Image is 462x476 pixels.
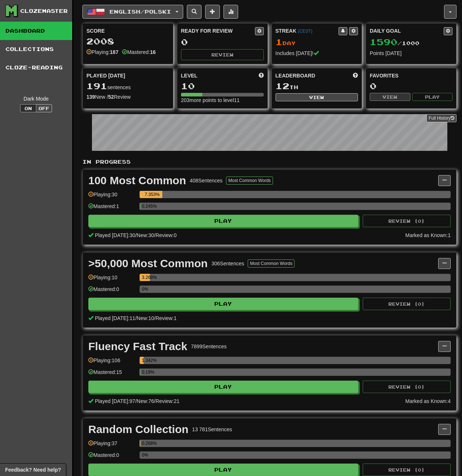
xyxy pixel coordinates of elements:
[137,315,154,321] span: New: 10
[5,95,67,102] div: Dark Mode
[370,37,398,47] span: 1590
[86,81,169,91] div: sentences
[135,398,137,404] span: /
[88,274,136,286] div: Playing: 10
[110,8,171,15] span: English / Polski
[181,72,197,79] span: Level
[88,341,187,352] div: Fluency Fast Track
[88,381,358,393] button: Play
[154,232,156,238] span: /
[110,49,118,55] strong: 187
[259,72,264,79] span: Score more points to level up
[86,48,118,56] div: Playing:
[88,191,136,203] div: Playing: 30
[20,7,68,15] div: Clozemaster
[150,49,156,55] strong: 16
[88,464,358,476] button: Play
[82,5,183,19] button: English/Polski
[86,72,125,79] span: Played [DATE]
[370,50,452,57] div: Points [DATE]
[95,232,135,238] span: Played [DATE]: 30
[426,114,457,122] a: Full History
[5,466,61,473] span: Open feedback widget
[95,398,135,404] span: Played [DATE]: 97
[88,368,136,381] div: Mastered: 15
[412,93,452,101] button: Play
[95,315,135,321] span: Played [DATE]: 11
[181,97,264,104] div: 203 more points to level 11
[363,381,451,393] button: Review (0)
[86,81,107,91] span: 191
[142,191,162,198] div: 7.353%
[88,203,136,215] div: Mastered: 1
[82,158,457,166] p: In Progress
[205,5,220,19] button: Add sentence to collection
[187,5,202,19] button: Search sentences
[363,215,451,227] button: Review (0)
[154,315,156,321] span: /
[86,37,169,46] div: 2008
[88,175,186,186] div: 100 Most Common
[276,37,282,47] span: 1
[86,27,169,34] div: Score
[181,37,264,47] div: 0
[276,81,358,91] div: th
[155,315,177,321] span: Review: 1
[86,94,95,100] strong: 139
[276,81,289,91] span: 12
[88,298,358,310] button: Play
[155,232,177,238] span: Review: 0
[298,29,313,34] a: (CEST)
[142,357,144,364] div: 1.342%
[370,40,420,46] span: / 1000
[191,343,226,350] div: 7899 Sentences
[108,94,114,100] strong: 52
[276,72,315,79] span: Leaderboard
[276,93,358,101] button: View
[142,274,149,281] div: 3.268%
[353,72,358,79] span: This week in points, UTC
[88,258,208,269] div: >50,000 Most Common
[181,81,264,91] div: 10
[405,232,451,239] div: Marked as Known: 1
[135,315,137,321] span: /
[363,298,451,310] button: Review (0)
[154,398,156,404] span: /
[211,260,244,267] div: 306 Sentences
[135,232,137,238] span: /
[276,27,339,34] div: Streak
[370,81,452,91] div: 0
[190,177,223,184] div: 408 Sentences
[137,398,154,404] span: New: 76
[370,27,444,35] div: Daily Goal
[88,286,136,298] div: Mastered: 0
[181,49,264,60] button: Review
[226,177,273,185] button: Most Common Words
[88,215,358,227] button: Play
[155,398,179,404] span: Review: 21
[88,440,136,452] div: Playing: 37
[363,464,451,476] button: Review (0)
[276,37,358,47] div: Day
[192,426,232,433] div: 13 781 Sentences
[88,424,188,435] div: Random Collection
[20,104,36,112] button: On
[88,357,136,369] div: Playing: 106
[86,93,169,101] div: New / Review
[36,104,52,112] button: Off
[405,397,451,405] div: Marked as Known: 4
[370,93,410,101] button: View
[248,259,295,268] button: Most Common Words
[137,232,154,238] span: New: 30
[122,48,156,56] div: Mastered:
[88,451,136,464] div: Mastered: 0
[276,50,358,57] div: Includes [DATE]!
[370,72,452,79] div: Favorites
[223,5,238,19] button: More stats
[181,27,255,34] div: Ready for Review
